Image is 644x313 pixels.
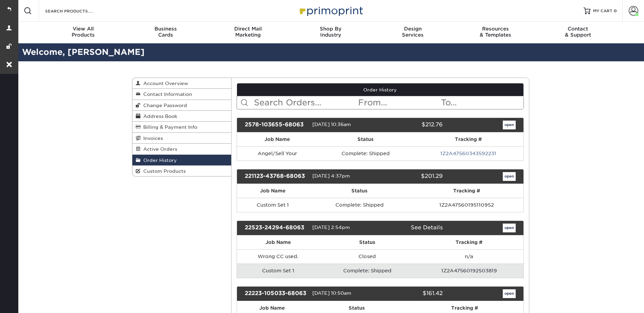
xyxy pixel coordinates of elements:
td: 1Z2A47560192503819 [415,264,523,278]
span: Invoices [141,135,163,141]
a: 1Z2A47560343592231 [440,151,496,156]
th: Tracking # [415,235,523,249]
td: Angel/Sell Your [237,146,318,161]
th: Job Name [237,132,318,146]
td: Complete: Shipped [309,198,410,212]
div: $212.76 [375,121,448,129]
a: Billing & Payment Info [132,122,232,132]
a: open [503,289,516,298]
th: Job Name [237,184,309,198]
img: Primoprint [297,3,365,18]
a: Address Book [132,111,232,122]
th: Status [309,184,410,198]
span: [DATE] 10:36am [312,122,351,127]
span: View All [42,26,125,32]
span: Address Book [141,113,177,119]
span: [DATE] 10:50am [312,290,351,296]
div: & Templates [454,26,537,38]
span: Change Password [141,103,187,108]
td: Wrong CC used. [237,249,319,264]
td: Closed [319,249,415,264]
span: Business [124,26,207,32]
h2: Welcome, [PERSON_NAME] [17,46,644,59]
td: Complete: Shipped [318,146,414,161]
th: Tracking # [410,184,523,198]
div: Products [42,26,125,38]
a: Resources& Templates [454,22,537,43]
a: Contact& Support [537,22,619,43]
div: & Support [537,26,619,38]
div: 221123-43768-68063 [240,172,312,181]
td: Complete: Shipped [319,264,415,278]
span: Resources [454,26,537,32]
a: Account Overview [132,78,232,89]
th: Status [319,235,415,249]
div: $201.29 [375,172,448,181]
span: Order History [141,158,177,163]
a: Order History [132,155,232,166]
td: Custom Set 1 [237,264,319,278]
span: Billing & Payment Info [141,124,197,130]
a: Custom Products [132,166,232,176]
span: Active Orders [141,146,177,152]
td: n/a [415,249,523,264]
a: Invoices [132,133,232,144]
span: [DATE] 2:54pm [312,225,350,230]
th: Status [318,132,414,146]
span: Design [372,26,454,32]
input: Search Orders... [253,96,357,109]
span: Account Overview [141,81,188,86]
td: 1Z2A47560195110952 [410,198,523,212]
span: Contact Information [141,91,192,97]
a: View AllProducts [42,22,125,43]
a: Active Orders [132,144,232,154]
a: See Details [411,224,443,231]
a: Order History [237,83,523,96]
a: Contact Information [132,89,232,100]
a: open [503,172,516,181]
input: SEARCH PRODUCTS..... [44,7,111,15]
span: Custom Products [141,168,186,174]
a: Direct MailMarketing [207,22,289,43]
span: [DATE] 4:37pm [312,173,350,179]
a: Change Password [132,100,232,111]
div: Services [372,26,454,38]
a: open [503,224,516,232]
td: Custom Set 1 [237,198,309,212]
span: 0 [614,8,617,13]
a: DesignServices [372,22,454,43]
a: Shop ByIndustry [289,22,372,43]
div: Marketing [207,26,289,38]
span: Contact [537,26,619,32]
input: To... [440,96,523,109]
div: Industry [289,26,372,38]
input: From... [357,96,440,109]
span: Shop By [289,26,372,32]
span: Direct Mail [207,26,289,32]
a: BusinessCards [124,22,207,43]
div: 2578-103655-68063 [240,121,312,129]
div: 22223-105033-68063 [240,289,312,298]
div: 22523-24294-68063 [240,224,312,232]
div: $161.42 [375,289,448,298]
a: open [503,121,516,129]
th: Job Name [237,235,319,249]
div: Cards [124,26,207,38]
span: MY CART [593,8,612,14]
th: Tracking # [413,132,523,146]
